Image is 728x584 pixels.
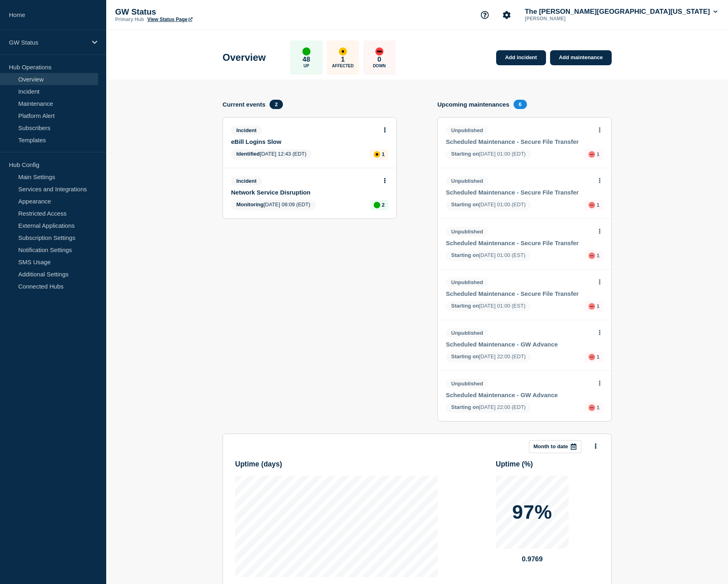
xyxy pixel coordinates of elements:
[374,151,380,158] div: affected
[382,151,385,157] p: 1
[597,151,600,157] p: 1
[496,555,569,563] p: 0.9769
[597,202,600,208] p: 1
[437,101,510,108] h4: Upcoming maintenances
[446,379,488,388] span: Unpublished
[589,404,595,411] div: down
[451,252,479,258] span: Starting on
[231,138,377,145] a: eBill Logins Slow
[451,353,479,359] span: Starting on
[231,176,262,186] span: Incident
[597,354,600,360] p: 1
[514,100,527,109] span: 6
[529,440,581,453] button: Month to date
[147,17,192,22] a: View Status Page
[332,64,353,68] p: Affected
[375,47,383,56] div: down
[236,151,260,157] span: Identified
[223,101,266,108] h4: Current events
[451,151,479,157] span: Starting on
[446,240,592,246] a: Scheduled Maintenance - Secure File Transfer
[374,202,380,208] div: up
[446,301,531,312] span: [DATE] 01:00 (EST)
[451,404,479,410] span: Starting on
[597,303,600,309] p: 1
[231,149,312,160] span: [DATE] 12:43 (EDT)
[446,227,488,236] span: Unpublished
[589,354,595,360] div: down
[446,250,531,261] span: [DATE] 01:00 (EST)
[446,341,592,348] a: Scheduled Maintenance - GW Advance
[115,17,144,22] p: Primary Hub
[446,189,592,196] a: Scheduled Maintenance - Secure File Transfer
[302,47,310,56] div: up
[512,503,552,522] p: 97%
[446,126,488,135] span: Unpublished
[446,328,488,338] span: Unpublished
[597,252,600,259] p: 1
[446,402,531,413] span: [DATE] 22:00 (EDT)
[231,200,316,210] span: [DATE] 08:09 (EDT)
[446,138,592,145] a: Scheduled Maintenance - Secure File Transfer
[498,6,515,24] button: Account settings
[446,391,592,398] a: Scheduled Maintenance - GW Advance
[589,202,595,208] div: down
[446,290,592,297] a: Scheduled Maintenance - Secure File Transfer
[231,126,262,135] span: Incident
[496,460,599,468] h3: Uptime ( % )
[302,56,310,64] p: 48
[446,176,488,186] span: Unpublished
[589,303,595,310] div: down
[446,200,531,210] span: [DATE] 01:00 (EDT)
[597,404,600,411] p: 1
[451,303,479,309] span: Starting on
[115,7,277,17] p: GW Status
[550,50,612,65] a: Add maintenance
[533,443,568,449] p: Month to date
[589,252,595,259] div: down
[339,47,347,56] div: affected
[589,151,595,158] div: down
[341,56,345,64] p: 1
[235,460,438,468] h3: Uptime ( days )
[236,201,263,208] span: Monitoring
[496,50,546,65] a: Add incident
[446,352,531,362] span: [DATE] 22:00 (EDT)
[523,16,608,21] p: [PERSON_NAME]
[523,8,719,16] button: The [PERSON_NAME][GEOGRAPHIC_DATA][US_STATE]
[270,100,283,109] span: 2
[377,56,381,64] p: 0
[382,202,385,208] p: 2
[451,201,479,208] span: Starting on
[231,189,377,196] a: Network Service Disruption
[476,6,493,24] button: Support
[446,149,531,160] span: [DATE] 01:00 (EDT)
[373,64,386,68] p: Down
[223,52,266,63] h1: Overview
[9,39,87,46] p: GW Status
[446,278,488,287] span: Unpublished
[304,64,309,68] p: Up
